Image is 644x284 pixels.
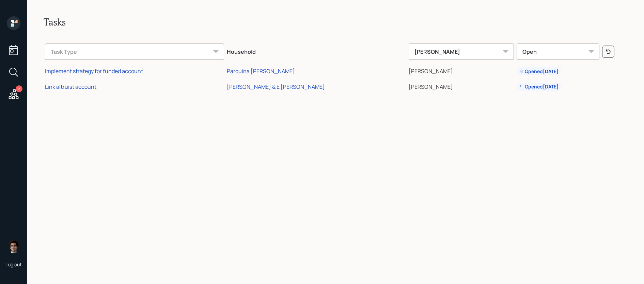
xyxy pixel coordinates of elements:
[517,44,599,60] div: Open
[519,68,559,75] div: Opened [DATE]
[7,239,20,253] img: harrison-schaefer-headshot-2.png
[45,83,96,90] div: Link altruist account
[45,44,224,60] div: Task Type
[227,83,325,90] div: [PERSON_NAME] & E [PERSON_NAME]
[45,67,143,75] div: Implement strategy for funded account
[225,39,407,63] th: Household
[5,261,22,268] div: Log out
[519,83,559,90] div: Opened [DATE]
[407,63,515,78] td: [PERSON_NAME]
[44,16,628,28] h2: Tasks
[16,85,22,92] div: 2
[409,44,514,60] div: [PERSON_NAME]
[407,78,515,94] td: [PERSON_NAME]
[227,67,295,75] div: Parquina [PERSON_NAME]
